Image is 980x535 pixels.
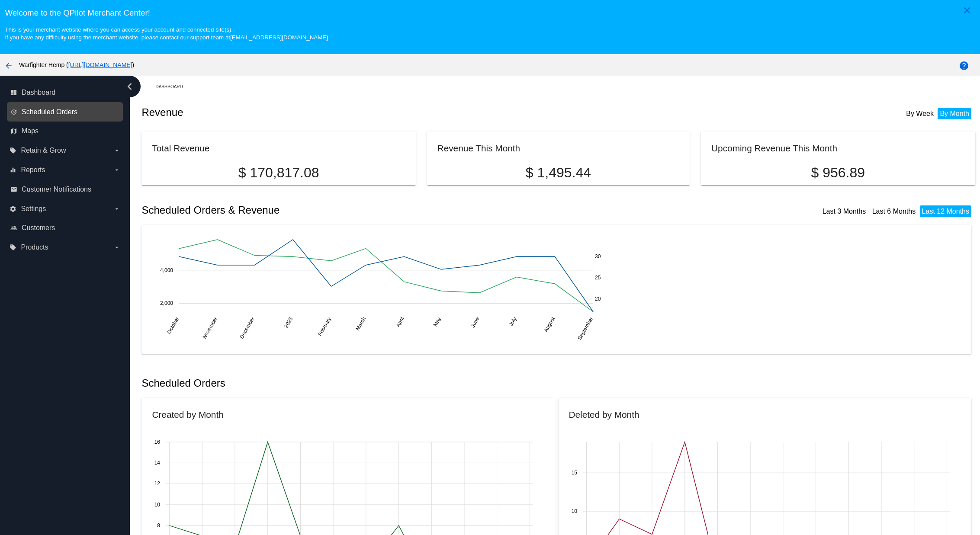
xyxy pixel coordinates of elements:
[22,89,55,96] span: Dashboard
[160,301,173,307] text: 2,000
[123,80,137,93] i: chevron_left
[5,8,975,18] h3: Welcome to the QPilot Merchant Center!
[922,208,969,215] a: Last 12 Months
[938,108,971,119] li: By Month
[157,522,161,529] text: 8
[508,316,518,327] text: July
[595,253,601,259] text: 30
[21,166,45,174] span: Reports
[711,143,837,153] h2: Upcoming Revenue This Month
[10,167,16,173] i: equalizer
[154,460,161,466] text: 14
[22,186,91,193] span: Customer Notifications
[432,316,442,328] text: May
[959,61,969,71] mat-icon: help
[5,26,328,41] small: This is your merchant website where you can access your account and connected site(s). If you hav...
[152,165,405,181] p: $ 170,817.08
[113,244,120,251] i: arrow_drop_down
[113,167,120,173] i: arrow_drop_down
[10,221,120,235] a: people_outline Customers
[437,143,521,153] h2: Revenue This Month
[10,105,120,119] a: update Scheduled Orders
[141,106,558,119] h2: Revenue
[141,377,558,389] h2: Scheduled Orders
[577,316,594,341] text: September
[239,316,256,340] text: December
[166,316,180,335] text: October
[10,109,17,115] i: update
[10,183,120,196] a: email Customer Notifications
[571,508,577,514] text: 10
[823,208,866,215] a: Last 3 Months
[10,147,16,154] i: local_offer
[141,204,558,216] h2: Scheduled Orders & Revenue
[595,296,601,302] text: 20
[437,165,680,181] p: $ 1,495.44
[395,316,405,328] text: April
[21,147,66,154] span: Retain & Grow
[470,316,481,329] text: June
[154,502,161,508] text: 10
[10,86,120,99] a: dashboard Dashboard
[571,470,577,476] text: 15
[152,143,209,153] h2: Total Revenue
[230,34,328,41] a: [EMAIL_ADDRESS][DOMAIN_NAME]
[10,224,17,231] i: people_outline
[152,410,223,420] h2: Created by Month
[22,108,77,116] span: Scheduled Orders
[962,5,972,16] mat-icon: close
[10,205,16,212] i: settings
[68,61,132,68] a: [URL][DOMAIN_NAME]
[22,127,39,135] span: Maps
[155,80,190,93] a: Dashboard
[317,316,332,337] text: February
[21,205,46,213] span: Settings
[569,410,639,420] h2: Deleted by Month
[22,224,55,232] span: Customers
[283,316,294,329] text: 2025
[711,165,964,181] p: $ 956.89
[202,316,219,340] text: November
[113,205,120,212] i: arrow_drop_down
[595,275,601,281] text: 25
[10,89,17,96] i: dashboard
[543,316,556,333] text: August
[355,316,367,332] text: March
[10,186,17,193] i: email
[160,267,173,273] text: 4,000
[113,147,120,154] i: arrow_drop_down
[154,439,161,445] text: 16
[3,61,14,71] mat-icon: arrow_back
[10,124,120,138] a: map Maps
[872,208,916,215] a: Last 6 Months
[19,61,134,68] span: Warfighter Hemp ( )
[10,128,17,135] i: map
[10,244,16,251] i: local_offer
[904,108,936,119] li: By Week
[154,481,161,487] text: 12
[21,243,48,251] span: Products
